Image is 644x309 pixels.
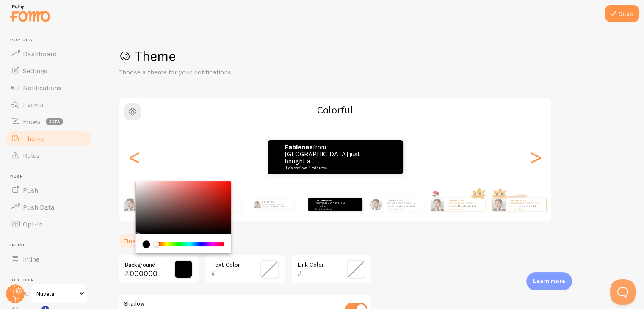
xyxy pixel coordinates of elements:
p: from [GEOGRAPHIC_DATA] just bought a [262,200,290,209]
a: Push [5,182,92,199]
strong: Fabienne [448,199,459,202]
span: Push [23,186,38,194]
a: Settings [5,62,92,79]
span: Flows [23,117,41,126]
strong: Fabienne [285,143,313,151]
img: Fomo [492,198,505,211]
a: Metallica t-shirt [325,204,343,208]
span: beta [46,118,63,125]
a: Dashboard [5,45,92,62]
span: Rules [23,151,40,160]
a: Flows beta [5,113,92,130]
small: il y a environ 4 minutes [202,208,237,210]
p: from [GEOGRAPHIC_DATA] just bought a [285,144,369,170]
span: Notifications [23,83,61,92]
a: Metallica t-shirt [458,204,476,208]
p: Choose a theme for your notifications [118,67,321,77]
strong: Fabienne [387,199,398,202]
span: Dashboard [23,50,57,58]
a: Opt-In [5,215,92,232]
span: Push [10,174,92,179]
a: Metallica t-shirt [310,157,356,165]
small: il y a environ 4 minutes [315,208,348,210]
img: Fomo [254,201,260,208]
h1: Theme [118,47,624,65]
iframe: Help Scout Beacon - Open [610,279,636,305]
p: from [GEOGRAPHIC_DATA] just bought a [509,199,543,210]
div: Next slide [531,127,541,188]
span: Opt-In [23,220,43,228]
a: Notifications [5,79,92,96]
small: il y a environ 4 minutes [387,208,420,210]
strong: Fabienne [509,199,520,202]
p: from [GEOGRAPHIC_DATA] just bought a [387,199,420,210]
p: Learn more [533,277,565,285]
small: il y a environ 4 minutes [509,208,542,210]
small: il y a environ 4 minutes [448,208,481,210]
p: from [GEOGRAPHIC_DATA] just bought a [315,199,349,210]
strong: Fabienne [262,201,271,203]
span: Get Help [10,278,92,283]
span: Push Data [23,203,55,211]
a: Fine Tune [118,232,158,249]
h2: Colorful [119,103,551,116]
span: Inline [10,243,92,248]
p: from [GEOGRAPHIC_DATA] just bought a [448,199,481,210]
a: Events [5,96,92,113]
div: Learn more [526,272,572,290]
img: Fomo [431,198,444,211]
a: Inline [5,251,92,268]
span: Nuvela [36,289,77,299]
img: fomo-relay-logo-orange.svg [9,2,51,24]
img: Fomo [124,198,138,211]
div: Chrome color picker [136,181,231,253]
a: Metallica t-shirt [271,205,285,208]
a: Nuvela [30,284,88,304]
a: Theme [5,130,92,147]
div: current color is #000000 [143,240,150,248]
div: Previous slide [129,127,139,188]
a: Push Data [5,199,92,215]
span: Settings [23,66,47,75]
span: Pop-ups [10,37,92,43]
a: Metallica t-shirt [519,204,537,208]
span: Events [23,100,44,109]
a: Metallica t-shirt [397,204,415,208]
small: il y a environ 4 minutes [285,166,367,170]
strong: Fabienne [315,199,326,202]
span: Inline [23,255,39,263]
span: Theme [23,134,44,143]
img: Fomo [370,198,382,210]
a: Rules [5,147,92,164]
p: from [GEOGRAPHIC_DATA] just bought a [202,199,238,210]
